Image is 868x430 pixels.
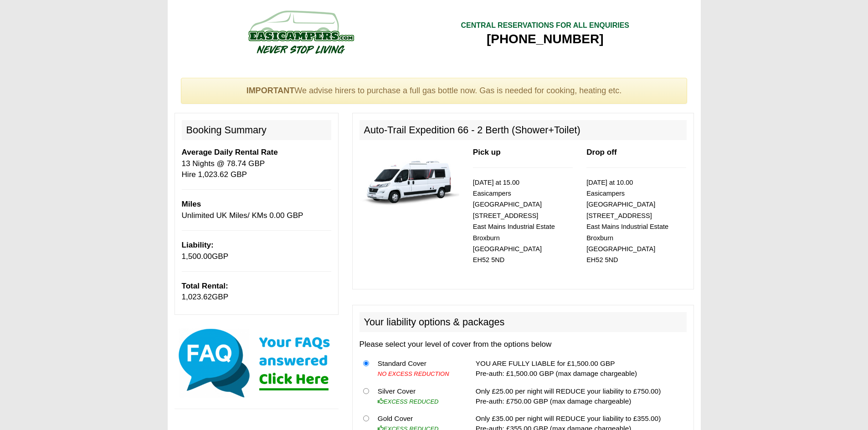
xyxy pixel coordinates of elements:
[472,355,687,383] td: YOU ARE FULLY LIABLE for £1,500.00 GBP Pre-auth: £1,500.00 GBP (max damage chargeable)
[586,179,668,264] small: [DATE] at 10.00 Easicampers [GEOGRAPHIC_DATA] [STREET_ADDRESS] East Mains Industrial Estate Broxb...
[182,252,212,261] span: 1,500.00
[175,327,339,400] img: Click here for our most common FAQs
[461,31,629,47] div: [PHONE_NUMBER]
[378,370,449,377] i: NO EXCESS REDUCTION
[181,78,688,104] div: We advise hirers to purchase a full gas bottle now. Gas is needed for cooking, heating etc.
[182,120,331,140] h2: Booking Summary
[374,382,462,410] td: Silver Cover
[360,120,687,140] h2: Auto-Trail Expedition 66 - 2 Berth (Shower+Toilet)
[461,20,629,31] div: CENTRAL RESERVATIONS FOR ALL ENQUIRIES
[473,148,501,157] b: Pick up
[182,147,331,180] p: 13 Nights @ 78.74 GBP Hire 1,023.62 GBP
[360,312,687,332] h2: Your liability options & packages
[182,281,331,303] p: GBP
[586,148,616,157] b: Drop off
[473,179,555,264] small: [DATE] at 15.00 Easicampers [GEOGRAPHIC_DATA] [STREET_ADDRESS] East Mains Industrial Estate Broxb...
[247,86,295,95] strong: IMPORTANT
[182,282,228,290] b: Total Rental:
[182,200,201,208] b: Miles
[472,382,687,410] td: Only £25.00 per night will REDUCE your liability to £750.00) Pre-auth: £750.00 GBP (max damage ch...
[182,241,214,249] b: Liability:
[360,147,459,211] img: 339.jpg
[214,7,387,57] img: campers-checkout-logo.png
[182,293,212,301] span: 1,023.62
[182,240,331,262] p: GBP
[360,339,687,350] p: Please select your level of cover from the options below
[378,398,439,405] i: EXCESS REDUCED
[374,355,462,383] td: Standard Cover
[182,199,331,221] p: Unlimited UK Miles/ KMs 0.00 GBP
[182,148,278,157] b: Average Daily Rental Rate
